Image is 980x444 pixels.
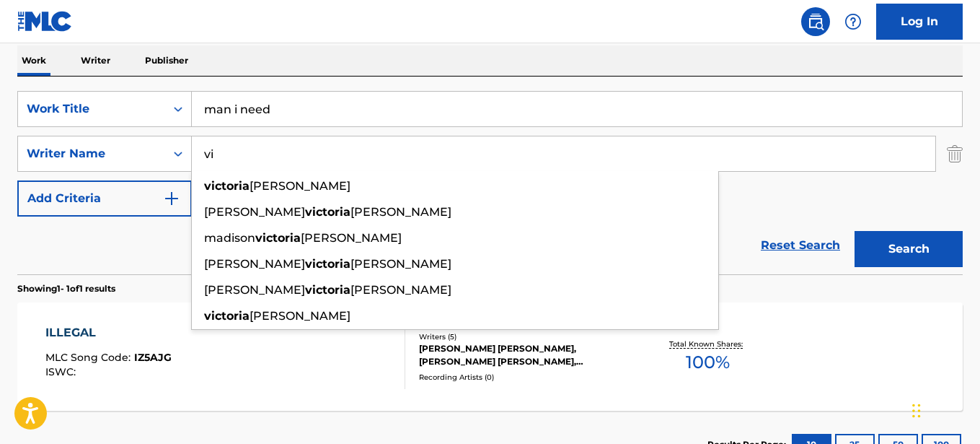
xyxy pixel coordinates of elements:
[686,349,730,375] span: 100 %
[912,389,921,432] div: Drag
[204,179,250,193] strong: victoria
[204,205,305,219] span: [PERSON_NAME]
[17,45,50,76] p: Work
[801,7,830,36] a: Public Search
[855,231,963,267] button: Search
[350,205,451,219] span: [PERSON_NAME]
[839,7,868,36] div: Help
[163,190,180,207] img: 9d2ae6d4665cec9f34b9.svg
[908,375,980,444] iframe: Chat Widget
[754,230,847,261] a: Reset Search
[17,282,115,295] p: Showing 1 - 1 of 1 results
[947,136,963,172] img: Delete Criterion
[876,4,963,40] a: Log In
[250,179,350,193] span: [PERSON_NAME]
[45,365,79,378] span: ISWC :
[27,145,156,162] div: Writer Name
[45,351,134,364] span: MLC Song Code :
[844,13,862,30] img: help
[807,13,824,30] img: search
[301,231,402,245] span: [PERSON_NAME]
[45,324,172,341] div: ILLEGAL
[669,339,746,349] p: Total Known Shares:
[27,100,156,118] div: Work Title
[204,231,255,245] span: madison
[76,45,115,76] p: Writer
[419,372,630,383] div: Recording Artists ( 0 )
[17,91,963,274] form: Search Form
[350,257,451,271] span: [PERSON_NAME]
[305,205,350,219] strong: victoria
[141,45,193,76] p: Publisher
[350,283,451,297] span: [PERSON_NAME]
[204,257,305,271] span: [PERSON_NAME]
[305,257,350,271] strong: victoria
[17,302,963,411] a: ILLEGALMLC Song Code:IZ5AJGISWC:Writers (5)[PERSON_NAME] [PERSON_NAME], [PERSON_NAME] [PERSON_NAM...
[250,309,350,323] span: [PERSON_NAME]
[134,351,172,364] span: IZ5AJG
[17,11,73,32] img: MLC Logo
[204,309,250,323] strong: victoria
[419,331,630,342] div: Writers ( 5 )
[419,342,630,368] div: [PERSON_NAME] [PERSON_NAME], [PERSON_NAME] [PERSON_NAME], [PERSON_NAME], [PERSON_NAME]
[204,283,305,297] span: [PERSON_NAME]
[305,283,350,297] strong: victoria
[17,180,192,217] button: Add Criteria
[255,231,301,245] strong: victoria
